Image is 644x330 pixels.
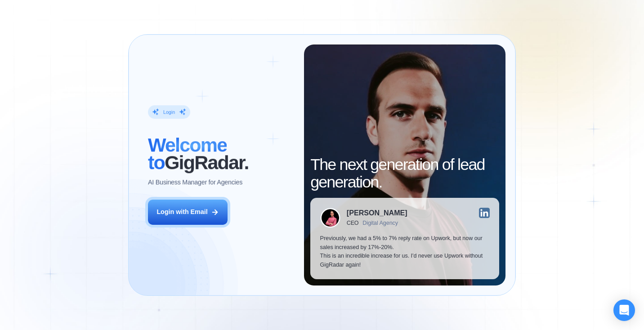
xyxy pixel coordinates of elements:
[157,208,207,217] div: Login with Email
[148,200,228,224] button: Login with Email
[310,156,499,192] h2: The next generation of lead generation.
[320,234,490,270] p: Previously, we had a 5% to 7% reply rate on Upwork, but now our sales increased by 17%-20%. This ...
[163,109,175,115] div: Login
[148,136,294,172] h2: ‍ GigRadar.
[347,220,358,226] div: CEO
[613,299,635,321] div: Open Intercom Messenger
[148,178,242,187] p: AI Business Manager for Agencies
[347,209,407,216] div: [PERSON_NAME]
[362,220,398,226] div: Digital Agency
[148,134,227,173] span: Welcome to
